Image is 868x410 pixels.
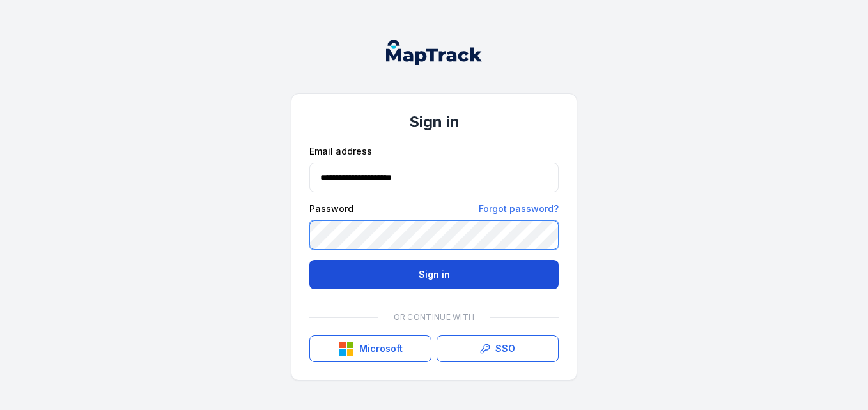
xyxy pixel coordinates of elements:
[479,202,559,215] a: Forgot password?
[309,260,559,289] button: Sign in
[309,202,353,215] label: Password
[437,335,559,362] a: SSO
[309,335,431,362] button: Microsoft
[309,112,559,132] h1: Sign in
[366,40,502,65] nav: Global
[309,145,372,158] label: Email address
[309,305,559,330] div: Or continue with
